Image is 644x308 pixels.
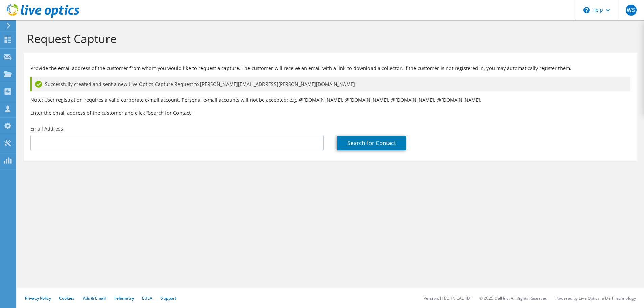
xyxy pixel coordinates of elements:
a: Cookies [59,295,75,301]
p: Provide the email address of the customer from whom you would like to request a capture. The cust... [30,65,630,72]
li: Powered by Live Optics, a Dell Technology [555,295,636,301]
svg: \n [583,7,590,13]
a: Support [161,295,176,301]
p: Note: User registration requires a valid corporate e-mail account. Personal e-mail accounts will ... [30,96,630,104]
li: Version: [TECHNICAL_ID] [424,295,471,301]
h1: Request Capture [27,31,630,46]
a: Search for Contact [337,136,406,150]
a: Ads & Email [83,295,106,301]
li: © 2025 Dell Inc. All Rights Reserved [479,295,547,301]
label: Email Address [30,125,63,132]
h3: Enter the email address of the customer and click “Search for Contact”. [30,109,630,116]
a: Telemetry [114,295,134,301]
a: EULA [142,295,152,301]
span: Successfully created and sent a new Live Optics Capture Request to [PERSON_NAME][EMAIL_ADDRESS][P... [45,80,355,88]
a: Privacy Policy [25,295,51,301]
span: WS [626,5,637,16]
